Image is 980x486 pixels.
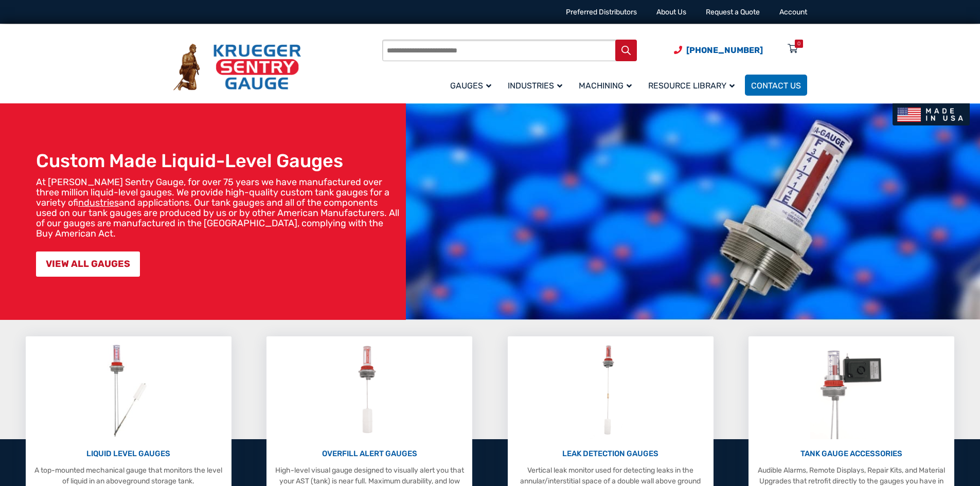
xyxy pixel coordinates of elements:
[573,73,642,97] a: Machining
[36,177,401,239] p: At [PERSON_NAME] Sentry Gauge, for over 75 years we have manufactured over three million liquid-l...
[797,40,800,48] div: 0
[706,8,760,16] a: Request a Quote
[347,341,393,439] img: Overfill Alert Gauges
[101,341,155,439] img: Liquid Level Gauges
[502,73,573,97] a: Industries
[686,45,763,55] span: [PHONE_NUMBER]
[590,341,631,439] img: Leak Detection Gauges
[779,8,807,16] a: Account
[579,81,632,91] span: Machining
[642,73,745,97] a: Resource Library
[36,150,401,172] h1: Custom Made Liquid-Level Gauges
[810,341,893,439] img: Tank Gauge Accessories
[78,197,119,208] a: industries
[674,44,763,57] a: Phone Number (920) 434-8860
[508,81,562,91] span: Industries
[751,81,801,91] span: Contact Us
[173,44,301,91] img: Krueger Sentry Gauge
[272,448,467,460] p: OVERFILL ALERT GAUGES
[893,103,970,125] img: Made In USA
[450,81,491,91] span: Gauges
[406,103,980,320] img: bg_hero_bannerksentry
[648,81,735,91] span: Resource Library
[745,75,807,96] a: Contact Us
[656,8,686,16] a: About Us
[754,448,949,460] p: TANK GAUGE ACCESSORIES
[36,251,140,277] a: VIEW ALL GAUGES
[566,8,637,16] a: Preferred Distributors
[31,448,226,460] p: LIQUID LEVEL GAUGES
[444,73,502,97] a: Gauges
[513,448,708,460] p: LEAK DETECTION GAUGES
